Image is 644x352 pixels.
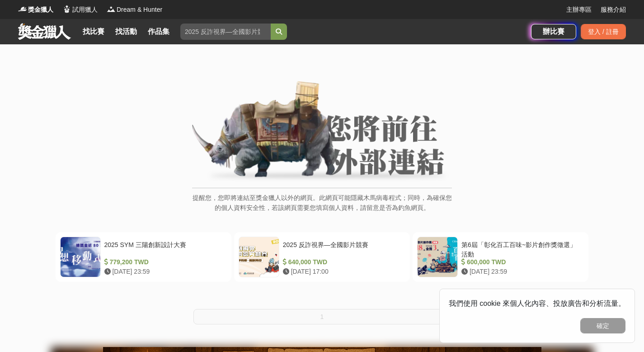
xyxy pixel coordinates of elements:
[107,5,116,14] img: Logo
[461,267,580,276] div: [DATE] 23:59
[117,5,162,14] span: Dream & Hunter
[283,257,402,267] div: 640,000 TWD
[461,257,580,267] div: 600,000 TWD
[449,300,625,307] span: 我們使用 cookie 來個人化內容、投放廣告和分析流量。
[104,267,223,276] div: [DATE] 23:59
[62,5,71,14] img: Logo
[56,232,231,282] a: 2025 SYM 三陽創新設計大賽 779,200 TWD [DATE] 23:59
[18,5,53,14] a: Logo獎金獵人
[79,25,108,38] a: 找比賽
[107,5,162,14] a: LogoDream & Hunter
[72,5,98,14] span: 試用獵人
[413,232,588,282] a: 第6屆「彰化百工百味~影片創作獎徵選」活動 600,000 TWD [DATE] 23:59
[601,5,626,14] a: 服務介紹
[283,267,402,276] div: [DATE] 17:00
[180,24,271,40] input: 2025 反詐視界—全國影片競賽
[531,24,576,39] a: 辦比賽
[192,193,452,222] p: 提醒您，您即將連結至獎金獵人以外的網頁。此網頁可能隱藏木馬病毒程式；同時，為確保您的個人資料安全性，若該網頁需要您填寫個人資料，請留意是否為釣魚網頁。
[28,5,53,14] span: 獎金獵人
[62,5,98,14] a: Logo試用獵人
[566,5,592,14] a: 主辦專區
[192,81,452,183] img: External Link Banner
[104,257,223,267] div: 779,200 TWD
[581,24,626,39] div: 登入 / 註冊
[144,25,173,38] a: 作品集
[112,25,141,38] a: 找活動
[18,5,27,14] img: Logo
[580,318,625,333] button: 確定
[283,240,402,257] div: 2025 反詐視界—全國影片競賽
[461,240,580,257] div: 第6屆「彰化百工百味~影片創作獎徵選」活動
[234,232,410,282] a: 2025 反詐視界—全國影片競賽 640,000 TWD [DATE] 17:00
[193,309,451,324] button: 1
[104,240,223,257] div: 2025 SYM 三陽創新設計大賽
